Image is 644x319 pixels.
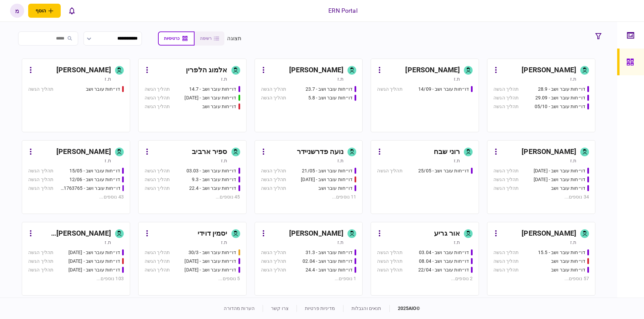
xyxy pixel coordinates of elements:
div: נועה פדרשניידר [297,147,344,157]
div: [PERSON_NAME] [56,65,111,76]
div: דו״חות עובר ושב - 12/06 [69,176,120,183]
div: דו״חות עובר ושב - 25.06.25 [534,167,585,174]
div: 1 נוספים ... [261,275,357,282]
div: תהליך הגשה [493,103,519,110]
div: תהליך הגשה [28,185,53,192]
div: דו״חות עובר ושב - 05/10 [535,103,585,110]
div: ת.ז [570,157,576,164]
div: דו״חות עובר ושב [551,185,585,192]
div: תהליך הגשה [28,266,53,273]
a: רוני שבחת.זדו״חות עובר ושב - 25/05תהליך הגשה [371,140,479,214]
div: תהליך הגשה [261,258,286,265]
div: 5 נוספים ... [145,275,240,282]
div: תהליך הגשה [377,258,402,265]
span: כרטיסיות [164,36,179,41]
div: 11 נוספים ... [261,193,357,201]
a: נועה פדרשניידרת.זדו״חות עובר ושב - 21/05תהליך הגשהדו״חות עובר ושב - 03/06/25תהליך הגשהדו״חות עובר... [255,140,363,214]
div: תהליך הגשה [28,86,53,93]
div: דו״חות עובר ושב - 14.7 [189,86,236,93]
div: תהליך הגשה [261,94,286,101]
a: [PERSON_NAME]ת.זדו״חות עובר ושב - 25.06.25תהליך הגשהדו״חות עובר ושב - 26.06.25תהליך הגשהדו״חות עו... [487,140,595,214]
div: דו״חות עובר ושב - 19.3.25 [68,258,120,265]
div: דו״חות עובר ושב - 31.3 [306,249,353,256]
div: תהליך הגשה [145,258,170,265]
div: דו״חות עובר ושב - 26.06.25 [534,176,585,183]
div: ת.ז [337,76,343,82]
button: רשימה [195,31,224,46]
div: תהליך הגשה [377,249,402,256]
div: תהליך הגשה [28,258,53,265]
a: אלמוג הלפריןת.זדו״חות עובר ושב - 14.7תהליך הגשהדו״חות עובר ושב - 15.07.25תהליך הגשהדו״חות עובר וש... [138,59,247,132]
a: [PERSON_NAME]ת.זדו״חות עובר ושב - 15/05תהליך הגשהדו״חות עובר ושב - 12/06תהליך הגשהדו״חות עובר ושב... [22,140,130,214]
a: אור גריעת.זדו״חות עובר ושב - 03.04תהליך הגשהדו״חות עובר ושב - 08.04תהליך הגשהדו״חות עובר ושב - 22... [371,222,479,296]
div: דו״חות עובר ושב - 02.04 [303,258,353,265]
div: תהליך הגשה [377,86,402,93]
div: תהליך הגשה [261,86,286,93]
div: תהליך הגשה [261,167,286,174]
button: פתח רשימת התראות [65,4,79,18]
div: דו״חות עובר ושב [551,258,585,265]
div: 34 נוספים ... [493,193,589,201]
div: תהליך הגשה [261,266,286,273]
div: ת.ז [221,157,227,164]
a: [PERSON_NAME]ת.זדו״חות עובר ושב - 31.3תהליך הגשהדו״חות עובר ושב - 02.04תהליך הגשהדו״חות עובר ושב ... [255,222,363,296]
div: תהליך הגשה [145,103,170,110]
a: [PERSON_NAME]ת.זדו״חות עובר ושב - 15.5תהליך הגשהדו״חות עובר ושבתהליך הגשהדו״חות עובר ושבתהליך הגש... [487,222,595,296]
div: דו״חות עובר ושב - 21/05 [302,167,353,174]
div: תהליך הגשה [493,249,519,256]
div: ספיר ארביב [192,147,227,157]
div: ת.ז [337,239,343,246]
div: יסמין דוידי [198,228,227,239]
div: ת.ז [570,239,576,246]
div: ת.ז [337,157,343,164]
div: תהליך הגשה [493,258,519,265]
div: © 2025 AIO [389,305,420,312]
div: ת.ז [105,157,111,164]
div: דו״חות עובר ושב - 24.4 [306,266,353,273]
div: דו״חות עובר ושב - 19/03/2025 [68,249,120,256]
div: ת.ז [454,157,460,164]
a: [PERSON_NAME]ת.זדו״חות עובר ושב - 14/09תהליך הגשה [371,59,479,132]
button: כרטיסיות [158,31,195,46]
div: תהליך הגשה [28,176,53,183]
a: ספיר ארביבת.זדו״חות עובר ושב - 03.03תהליך הגשהדו״חות עובר ושב - 9.3תהליך הגשהדו״חות עובר ושב - 22... [138,140,247,214]
div: ת.ז [221,239,227,246]
a: [PERSON_NAME]ת.זדו״חות עובר ושב - 23.7תהליך הגשהדו״חות עובר ושב - 5.8תהליך הגשה [255,59,363,132]
div: דו״חות עובר ושב - 5.8 [308,94,353,101]
a: מדיניות פרטיות [305,306,335,311]
div: דו״חות עובר ושב - 15.5 [538,249,585,256]
a: הערות מהדורה [224,306,255,311]
div: דו״חות עובר ושב - 22/04 [418,266,469,273]
div: תהליך הגשה [145,266,170,273]
button: מ [10,4,24,18]
button: פתח תפריט להוספת לקוח [28,4,61,18]
div: תהליך הגשה [261,185,286,192]
div: דו״חות עובר ושב - 25/05 [418,167,469,174]
a: [PERSON_NAME]ת.זדו״חות עובר ושבתהליך הגשה [22,59,130,132]
div: דו״חות עובר ושב - 30/3 [189,249,236,256]
div: דו״חות עובר ושב [318,185,353,192]
div: דו״חות עובר ושב - 14/09 [418,86,469,93]
div: תהליך הגשה [261,176,286,183]
a: צרו קשר [271,306,288,311]
div: דו״חות עובר ושב - 03.04 [419,249,469,256]
div: תהליך הגשה [28,167,53,174]
div: ת.ז [105,76,111,82]
div: תהליך הגשה [493,86,519,93]
div: אלמוג הלפרין [186,65,227,76]
div: דו״חות עובר ושב - 02/09/25 [184,266,236,273]
div: תהליך הגשה [493,176,519,183]
div: תהליך הגשה [145,94,170,101]
div: [PERSON_NAME] [289,228,344,239]
div: 57 נוספים ... [493,275,589,282]
a: תנאים והגבלות [352,306,381,311]
div: דו״חות עובר ושב - 28.9 [538,86,585,93]
div: [PERSON_NAME] [56,147,111,157]
div: ת.ז [454,76,460,82]
div: [PERSON_NAME] [289,65,344,76]
div: דו״חות עובר ושב - 19.3.25 [68,266,120,273]
div: אור גריע [434,228,460,239]
div: [PERSON_NAME] [522,228,576,239]
div: דו״חות עובר ושב - 29.09 [535,94,585,101]
div: תהליך הגשה [145,185,170,192]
